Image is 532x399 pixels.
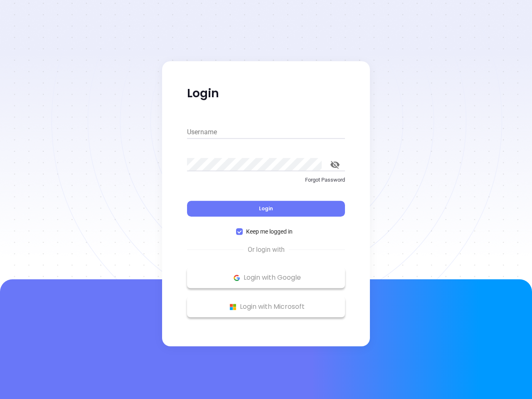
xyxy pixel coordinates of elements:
img: Google Logo [232,273,242,283]
p: Login with Google [191,271,341,284]
p: Login with Microsoft [191,300,341,313]
button: Microsoft Logo Login with Microsoft [187,296,345,317]
button: Google Logo Login with Google [187,267,345,288]
span: Keep me logged in [243,227,296,236]
p: Login [187,86,345,101]
img: Microsoft Logo [228,302,238,312]
p: Forgot Password [187,176,345,184]
span: Login [259,205,273,212]
button: Login [187,201,345,217]
button: toggle password visibility [325,155,345,175]
a: Forgot Password [187,176,345,191]
span: Or login with [244,245,289,255]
